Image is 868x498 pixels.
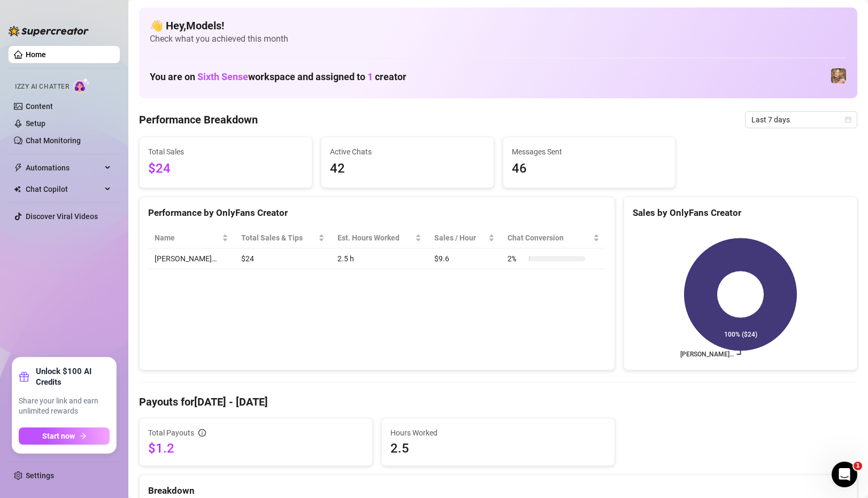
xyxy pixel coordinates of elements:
span: Active Chats [330,146,485,158]
td: [PERSON_NAME]… [148,248,235,269]
a: Content [26,102,53,111]
a: Setup [26,119,45,128]
span: thunderbolt [14,164,22,172]
span: 2 % [508,253,525,264]
img: AI Chatter [73,77,90,93]
span: Izzy AI Chatter [15,82,69,92]
a: Chat Monitoring [26,136,81,145]
img: Chat Copilot [14,185,21,193]
h1: You are on workspace and assigned to creator [150,71,406,83]
span: $24 [148,159,303,179]
span: 1 [367,71,373,82]
div: Sales by OnlyFans Creator [633,206,848,220]
strong: Unlock $100 AI Credits [36,366,110,387]
span: calendar [845,116,851,123]
span: Hours Worked [390,427,606,439]
a: Settings [26,471,54,480]
div: Breakdown [148,484,848,498]
span: Automations [26,159,102,176]
a: Home [26,50,46,59]
span: Share your link and earn unlimited rewards [19,396,110,417]
th: Chat Conversion [501,228,606,248]
span: Name [155,232,220,244]
img: logo-BBDzfeDw.svg [9,26,89,36]
span: $1.2 [148,440,364,457]
div: Performance by OnlyFans Creator [148,206,606,220]
span: Total Sales [148,146,303,158]
button: Start nowarrow-right [19,427,110,445]
h4: Payouts for [DATE] - [DATE] [139,394,857,409]
span: Sixth Sense [197,71,248,82]
th: Name [148,228,235,248]
span: Check what you achieved this month [150,33,847,45]
span: Start now [42,432,75,440]
th: Total Sales & Tips [235,228,331,248]
span: 46 [512,159,667,179]
div: Est. Hours Worked [337,232,413,244]
span: 1 [854,462,862,470]
span: 2.5 [390,440,606,457]
span: info-circle [198,429,206,437]
td: 2.5 h [331,248,428,269]
span: Total Payouts [148,427,194,439]
span: Chat Copilot [26,181,102,198]
th: Sales / Hour [428,228,501,248]
td: $24 [235,248,331,269]
span: Last 7 days [751,112,851,128]
span: Messages Sent [512,146,667,158]
span: Sales / Hour [434,232,486,244]
img: Dawn [831,68,846,83]
iframe: Intercom live chat [832,462,857,487]
span: 42 [330,159,485,179]
td: $9.6 [428,248,501,269]
span: arrow-right [79,432,87,440]
text: [PERSON_NAME]… [680,351,734,358]
h4: Performance Breakdown [139,112,258,127]
h4: 👋 Hey, Models ! [150,18,847,33]
a: Discover Viral Videos [26,212,98,221]
span: Total Sales & Tips [241,232,316,244]
span: gift [19,371,29,382]
span: Chat Conversion [508,232,591,244]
